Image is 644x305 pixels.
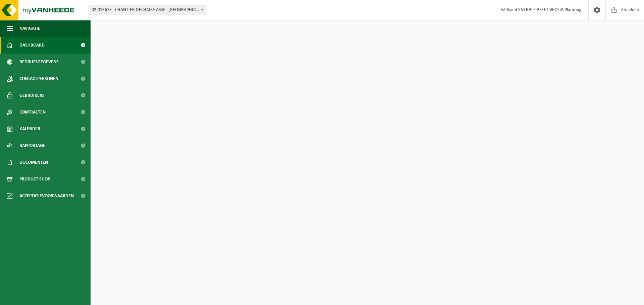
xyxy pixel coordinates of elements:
[19,171,50,187] span: Product Shop
[19,70,58,87] span: Contactpersonen
[19,187,74,204] span: Acceptatievoorwaarden
[19,137,45,154] span: Rapportage
[19,121,40,137] span: Kalender
[19,104,46,121] span: Contracten
[19,20,40,37] span: Navigatie
[89,5,206,15] span: 02-013673 - CHANTIER DELHAIZE ASSE - VEOLIA - ASSE
[19,154,48,171] span: Documenten
[19,87,45,104] span: Gebruikers
[19,54,59,70] span: Bedrijfsgegevens
[19,37,45,54] span: Dashboard
[89,5,206,15] span: 02-013673 - CHANTIER DELHAIZE ASSE - VEOLIA - ASSE
[516,7,582,12] strong: CENTRALE AFZET VEOLIA Planning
